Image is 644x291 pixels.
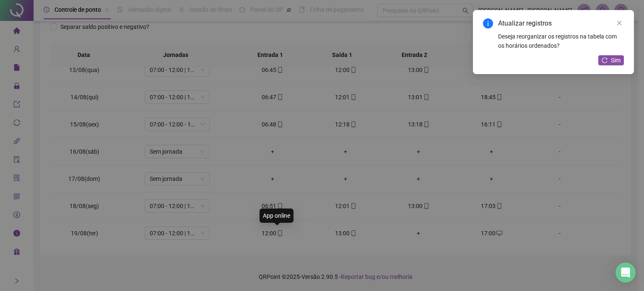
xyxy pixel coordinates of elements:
div: App online [260,209,293,223]
div: Atualizar registros [498,18,624,28]
div: Open Intercom Messenger [615,263,636,283]
div: Deseja reorganizar os registros na tabela com os horários ordenados? [498,32,624,50]
span: reload [602,57,608,63]
a: Close [615,18,624,28]
span: close [616,20,622,26]
span: info-circle [483,18,493,28]
button: Sim [598,55,624,65]
span: Sim [611,56,621,65]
